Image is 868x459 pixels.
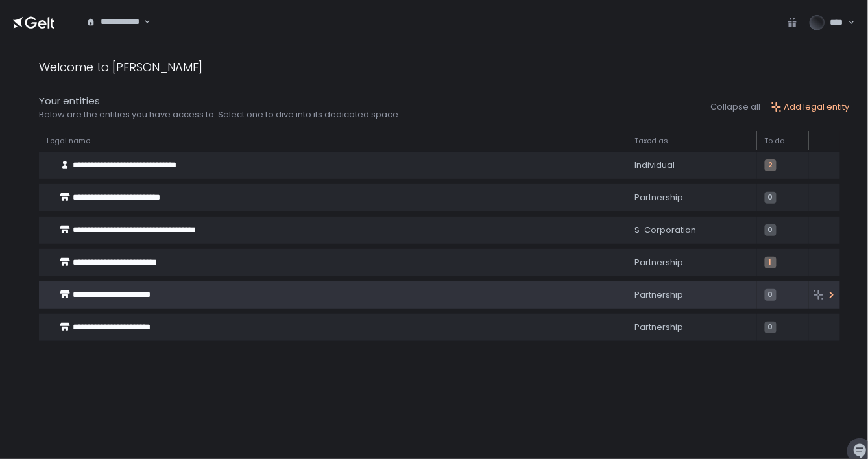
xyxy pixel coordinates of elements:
span: Taxed as [635,136,669,146]
div: Welcome to [PERSON_NAME] [39,58,203,76]
span: 2 [765,159,777,171]
div: Partnership [635,289,749,301]
div: S-Corporation [635,224,749,236]
span: To do [765,136,785,146]
span: 0 [765,322,777,333]
span: Legal name [47,136,90,146]
button: Collapse all [711,101,761,113]
input: Search for option [86,28,143,41]
span: 0 [765,192,777,204]
span: 0 [765,224,777,236]
div: Partnership [635,257,749,268]
span: 1 [765,257,777,268]
div: Below are the entities you have access to. Select one to dive into its dedicated space. [39,109,400,121]
div: Partnership [635,322,749,333]
span: 0 [765,289,777,301]
div: Your entities [39,94,400,109]
div: Individual [635,159,749,171]
button: Add legal entity [771,101,850,113]
div: Partnership [635,192,749,204]
div: Search for option [78,9,151,36]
